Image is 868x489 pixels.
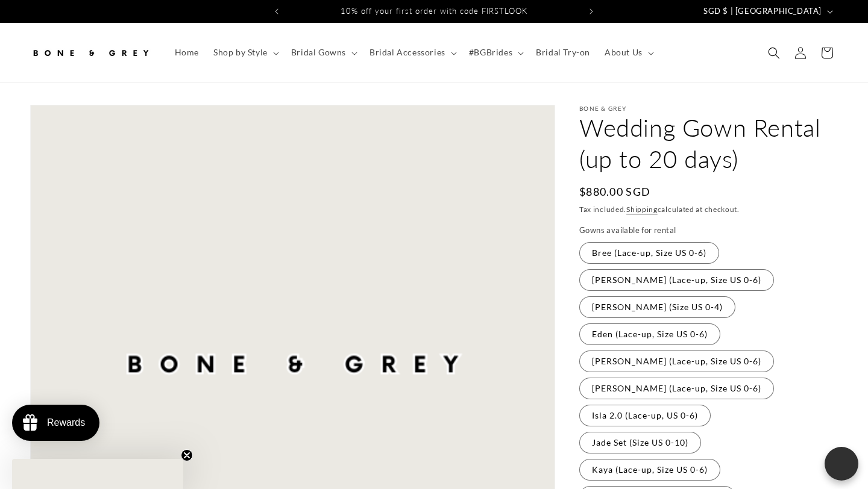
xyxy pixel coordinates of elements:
label: Jade Set (Size US 0-10) [579,432,701,453]
label: Kaya (Lace-up, Size US 0-6) [579,459,720,481]
label: Bree (Lace-up, Size US 0-6) [579,242,719,264]
span: Bridal Try-on [536,47,590,58]
img: Bone and Grey Bridal [30,40,151,66]
label: [PERSON_NAME] (Lace-up, Size US 0-6) [579,269,774,291]
button: Close teaser [181,449,193,461]
label: [PERSON_NAME] (Lace-up, Size US 0-6) [579,378,774,399]
summary: Bridal Accessories [362,40,462,65]
span: #BGBrides [469,47,512,58]
span: Shop by Style [213,47,268,58]
label: [PERSON_NAME] (Size US 0-4) [579,296,735,318]
p: Bone & Grey [579,105,838,112]
div: Rewards [47,417,85,428]
button: Open chatbox [825,447,858,481]
summary: Shop by Style [206,40,284,65]
a: Shipping [626,205,658,214]
summary: #BGBrides [462,40,529,65]
label: Isla 2.0 (Lace-up, US 0-6) [579,405,711,426]
div: Close teaser [12,459,183,489]
span: $880.00 SGD [579,184,650,200]
span: Home [175,47,199,58]
summary: Search [761,40,787,66]
span: About Us [605,47,643,58]
label: Eden (Lace-up, Size US 0-6) [579,323,720,345]
span: 10% off your first order with code FIRSTLOOK [341,6,527,16]
a: Home [168,40,206,65]
summary: Bridal Gowns [284,40,362,65]
span: SGD $ | [GEOGRAPHIC_DATA] [703,5,822,17]
a: Bridal Try-on [529,40,597,65]
span: Bridal Gowns [291,47,346,58]
label: [PERSON_NAME] (Lace-up, Size US 0-6) [579,350,774,372]
a: Bone and Grey Bridal [26,35,156,70]
div: Tax included. calculated at checkout. [579,204,838,216]
summary: About Us [597,40,659,65]
legend: Gowns available for rental [579,225,677,237]
span: Bridal Accessories [370,47,445,58]
h1: Wedding Gown Rental (up to 20 days) [579,112,838,175]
